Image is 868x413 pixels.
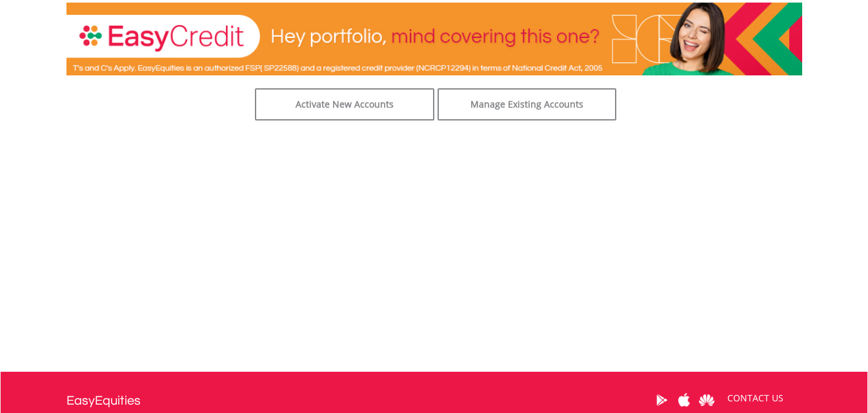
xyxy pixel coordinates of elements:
a: Manage Existing Accounts [438,88,617,120]
a: Activate New Accounts [255,88,434,120]
img: EasyCredit Promotion Banner [66,3,802,75]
